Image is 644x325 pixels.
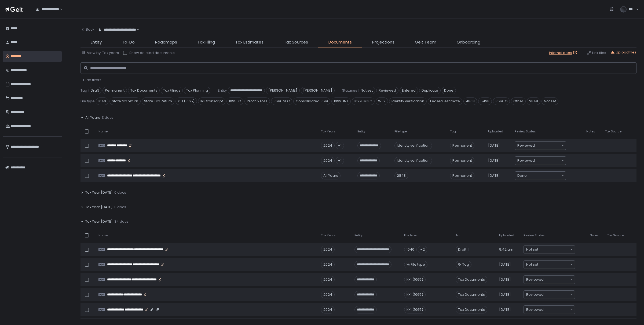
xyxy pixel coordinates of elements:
span: Entity [218,88,227,93]
div: View by: Tax years [82,50,119,55]
div: Search for option [524,306,575,314]
span: Tax Source [605,129,621,133]
span: Entity [357,129,365,133]
span: 1095-C [226,97,243,105]
span: Tax Source [607,233,624,237]
div: 1040 [404,246,417,253]
div: Search for option [515,157,566,165]
input: Search for option [544,307,570,312]
div: Search for option [32,4,63,15]
input: Search for option [544,292,570,297]
span: Done [517,173,527,178]
span: Consolidated 1099 [293,97,330,105]
span: Name [98,233,108,237]
span: W-2 [376,97,388,105]
span: 9:42 am [499,247,513,252]
span: Federal estimate [428,97,462,105]
span: Reviewed [526,307,544,312]
span: Onboarding [457,39,480,45]
span: Not set [526,247,538,252]
input: Search for option [538,262,570,267]
span: Reviewed [376,87,398,94]
span: Tax Documents [456,291,487,298]
span: Duplicate [419,87,441,94]
span: State tax return [109,97,141,105]
span: Other [511,97,526,105]
div: K-1 (1065) [404,306,426,313]
span: Statuses [342,88,357,93]
div: 2024 [321,142,335,149]
span: 1099-INT [331,97,351,105]
span: To-Do [122,39,135,45]
span: [PERSON_NAME] [266,87,300,94]
span: Permanent [450,157,474,164]
div: Search for option [524,245,575,254]
div: 2848 [394,172,408,179]
div: +2 [418,246,427,253]
div: 2024 [321,306,335,313]
span: 3 docs [102,115,114,120]
span: File type [394,129,407,133]
span: File type [411,262,425,267]
span: Not set [541,97,558,105]
span: Tax Sources [284,39,308,45]
span: Tax Filings [161,87,183,94]
span: File type [404,233,416,237]
span: File type [80,99,95,104]
span: Reviewed [526,277,544,282]
button: Upload files [610,50,636,55]
span: [PERSON_NAME] [301,87,335,94]
span: [DATE] [499,262,511,267]
span: Tax Documents [456,276,487,283]
div: Back [80,27,94,32]
span: Gelt Team [415,39,436,45]
span: Entered [400,87,418,94]
span: 5498 [478,97,492,105]
div: Identity verification [394,142,432,149]
div: Search for option [524,291,575,299]
span: 1099-NEC [271,97,292,105]
span: Uploaded [488,129,503,133]
span: Tax Estimates [235,39,264,45]
span: Name [98,129,108,133]
span: Review Status [524,233,545,237]
span: Tax Years [321,233,336,237]
span: Reviewed [526,292,544,297]
span: Not set [526,262,538,267]
div: Identity verification [394,157,432,164]
button: Link files [587,50,606,55]
div: Search for option [524,276,575,284]
input: Search for option [535,143,561,148]
span: 2848 [527,97,540,105]
span: Permanent [450,142,474,149]
span: Tag [456,233,462,237]
span: Permanent [103,87,127,94]
button: Back [80,24,94,35]
span: Tax Year [DATE] [85,219,113,224]
span: State Tax Return [142,97,174,105]
span: 1040 [96,97,108,105]
span: [DATE] [499,277,511,282]
span: - Hide filters [80,77,101,82]
span: [DATE] [488,158,500,163]
span: Profit & Loss [244,97,270,105]
span: Tag [450,129,456,133]
span: Identity verification [389,97,427,105]
span: 4868 [463,97,477,105]
div: 2024 [321,246,335,253]
button: - Hide filters [80,78,101,82]
span: Roadmaps [155,39,177,45]
span: Projections [372,39,394,45]
div: 2024 [321,276,335,283]
span: Tax Year [DATE] [85,205,113,210]
span: IRS transcript [198,97,225,105]
div: Search for option [515,172,566,180]
div: Search for option [524,261,575,269]
span: Entity [354,233,363,237]
div: Search for option [94,24,140,35]
span: Notes [586,129,595,133]
input: Search for option [59,7,59,12]
span: Tax Years [321,129,336,133]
